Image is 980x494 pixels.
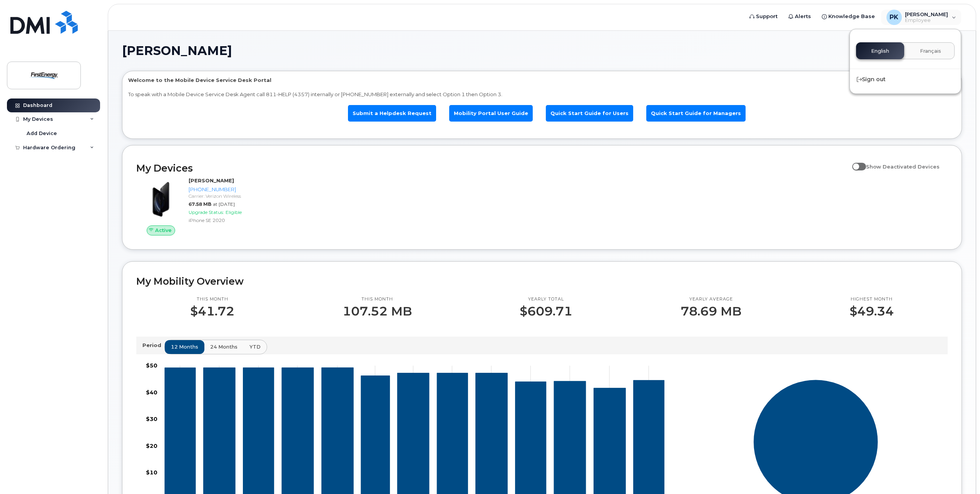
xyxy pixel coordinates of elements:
span: Français [920,48,941,54]
span: Show Deactivated Devices [866,164,940,170]
div: [PHONE_NUMBER] [189,186,329,193]
div: Sign out [850,72,961,87]
span: 67.58 MB [189,201,211,207]
input: Show Deactivated Devices [852,159,858,165]
p: $41.72 [190,304,234,318]
a: Mobility Portal User Guide [449,105,533,122]
p: To speak with a Mobile Device Service Desk Agent call 811-HELP (4357) internally or [PHONE_NUMBER... [128,91,956,98]
tspan: $20 [146,442,157,449]
span: [PERSON_NAME] [122,45,232,57]
p: $49.34 [850,304,894,318]
tspan: $30 [146,416,157,423]
p: Yearly total [520,296,572,302]
span: Eligible [226,209,242,215]
p: Highest month [850,296,894,302]
strong: [PERSON_NAME] [189,177,234,184]
span: at [DATE] [213,201,235,207]
iframe: Messenger Launcher [947,461,974,488]
p: This month [190,296,234,302]
tspan: $10 [146,469,157,476]
a: Quick Start Guide for Managers [646,105,746,122]
tspan: $40 [146,389,157,396]
a: Quick Start Guide for Users [546,105,633,122]
span: 24 months [210,343,237,350]
p: Yearly average [681,296,741,302]
div: Carrier: Verizon Wireless [189,193,329,199]
img: image20231002-3703462-2fle3a.jpeg [142,181,179,218]
p: Period [142,342,164,349]
p: This month [343,296,412,302]
p: $609.71 [520,304,572,318]
p: 107.52 MB [343,304,412,318]
p: Welcome to the Mobile Device Service Desk Portal [128,77,956,84]
tspan: $50 [146,362,157,369]
p: 78.69 MB [681,304,741,318]
a: Submit a Helpdesk Request [348,105,436,122]
span: Active [155,227,172,234]
a: Active[PERSON_NAME][PHONE_NUMBER]Carrier: Verizon Wireless67.58 MBat [DATE]Upgrade Status:Eligibl... [136,177,332,235]
span: YTD [249,343,261,350]
div: iPhone SE 2020 [189,217,329,224]
h2: My Devices [136,162,848,174]
span: Upgrade Status: [189,209,224,215]
h2: My Mobility Overview [136,275,948,287]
